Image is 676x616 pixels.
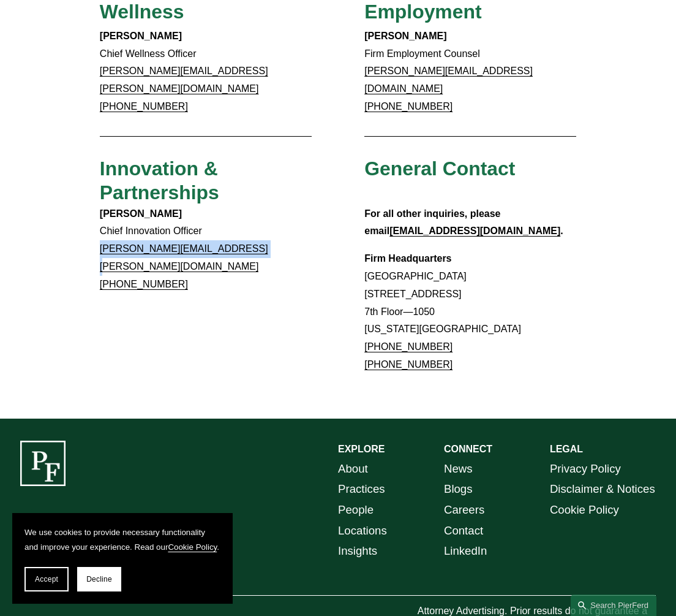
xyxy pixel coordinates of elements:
[364,341,453,352] a: [PHONE_NUMBER]
[338,520,387,541] a: Locations
[338,458,368,479] a: About
[338,500,374,520] a: People
[364,101,453,112] a: [PHONE_NUMBER]
[100,158,223,203] span: Innovation & Partnerships
[35,575,58,584] span: Accept
[24,525,220,555] p: We use cookies to provide necessary functionality and improve your experience. Read our .
[364,250,576,374] p: [GEOGRAPHIC_DATA] [STREET_ADDRESS] 7th Floor—1050 [US_STATE][GEOGRAPHIC_DATA]
[100,205,312,294] p: Chief Innovation Officer
[100,28,312,116] p: Chief Wellness Officer
[100,31,182,41] strong: [PERSON_NAME]
[550,458,621,479] a: Privacy Policy
[100,66,268,94] a: [PERSON_NAME][EMAIL_ADDRESS][PERSON_NAME][DOMAIN_NAME]
[444,444,492,454] strong: CONNECT
[444,479,473,500] a: Blogs
[338,444,385,454] strong: EXPLORE
[100,279,188,289] a: [PHONE_NUMBER]
[364,359,453,370] a: [PHONE_NUMBER]
[364,66,533,94] a: [PERSON_NAME][EMAIL_ADDRESS][DOMAIN_NAME]
[338,479,385,500] a: Practices
[560,226,563,236] strong: .
[364,1,481,23] span: Employment
[444,520,483,541] a: Contact
[389,226,560,236] a: [EMAIL_ADDRESS][DOMAIN_NAME]
[12,513,233,604] section: Cookie banner
[364,158,515,180] span: General Contact
[444,500,484,520] a: Careers
[550,479,655,500] a: Disclaimer & Notices
[77,567,121,591] button: Decline
[364,208,503,237] strong: For all other inquiries, please email
[100,101,188,112] a: [PHONE_NUMBER]
[86,575,112,584] span: Decline
[550,444,583,454] strong: LEGAL
[100,1,184,23] span: Wellness
[338,541,377,561] a: Insights
[571,595,656,616] a: Search this site
[444,541,487,561] a: LinkedIn
[364,31,446,41] strong: [PERSON_NAME]
[550,500,619,520] a: Cookie Policy
[364,28,576,116] p: Firm Employment Counsel
[24,567,69,591] button: Accept
[168,542,217,552] a: Cookie Policy
[100,243,268,272] a: [PERSON_NAME][EMAIL_ADDRESS][PERSON_NAME][DOMAIN_NAME]
[100,208,182,219] strong: [PERSON_NAME]
[364,253,451,264] strong: Firm Headquarters
[444,458,473,479] a: News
